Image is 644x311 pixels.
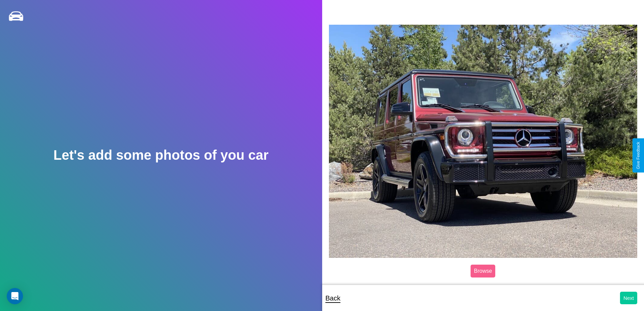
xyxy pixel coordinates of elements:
[620,292,637,304] button: Next
[329,25,638,258] img: posted
[471,265,495,277] label: Browse
[326,292,340,304] p: Back
[53,148,268,163] h2: Let's add some photos of you car
[7,288,23,304] div: Open Intercom Messenger
[636,142,641,169] div: Give Feedback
